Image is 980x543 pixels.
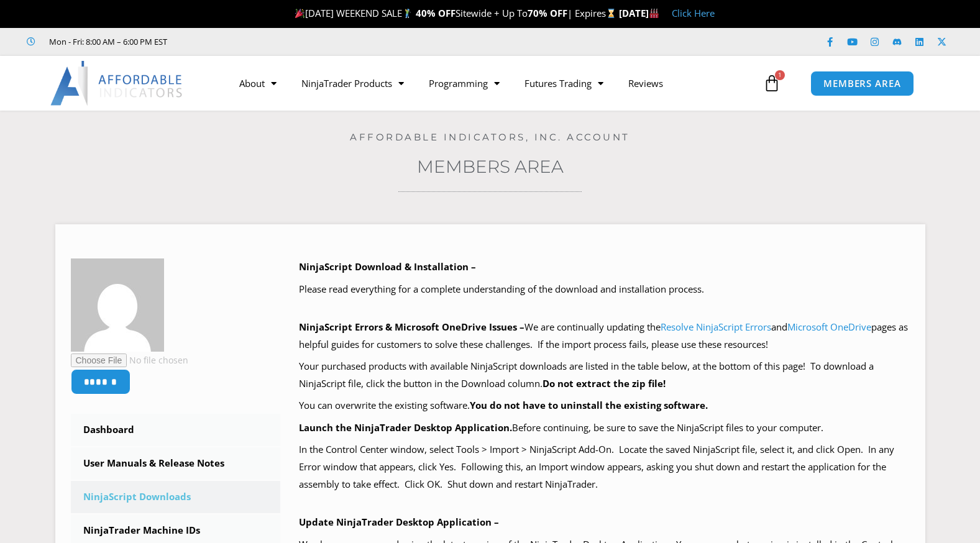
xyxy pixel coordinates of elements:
[227,69,289,98] a: About
[299,419,910,437] p: Before continuing, be sure to save the NinjaScript files to your computer.
[672,7,715,19] a: Click Here
[299,260,476,273] b: NinjaScript Download & Installation –
[292,7,618,19] span: [DATE] WEEKEND SALE Sitewide + Up To | Expires
[607,9,616,18] img: ⌛
[470,399,708,411] b: You do not have to uninstall the existing software.
[512,69,616,98] a: Futures Trading
[299,358,910,393] p: Your purchased products with available NinjaScript downloads are listed in the table below, at th...
[295,9,305,18] img: 🎉
[50,61,184,106] img: LogoAI | Affordable Indicators – NinjaTrader
[417,156,564,177] a: Members Area
[227,69,760,98] nav: Menu
[528,7,567,19] strong: 70% OFF
[71,258,164,352] img: 06ff55a5b0eaf95e16e650e5a58f7014a0daa7be84368a156ded94ad01bb0b9f
[299,319,910,354] p: We are continually updating the and pages as helpful guides for customers to solve these challeng...
[787,321,871,333] a: Microsoft OneDrive
[299,516,499,528] b: Update NinjaTrader Desktop Application –
[299,321,524,333] b: NinjaScript Errors & Microsoft OneDrive Issues –
[823,79,901,88] span: MEMBERS AREA
[350,131,630,143] a: Affordable Indicators, Inc. Account
[71,447,281,480] a: User Manuals & Release Notes
[744,65,799,101] a: 1
[299,281,910,298] p: Please read everything for a complete understanding of the download and installation process.
[416,69,512,98] a: Programming
[649,9,659,18] img: 🏭
[289,69,416,98] a: NinjaTrader Products
[299,441,910,493] p: In the Control Center window, select Tools > Import > NinjaScript Add-On. Locate the saved NinjaS...
[810,71,914,96] a: MEMBERS AREA
[71,414,281,446] a: Dashboard
[185,35,371,48] iframe: Customer reviews powered by Trustpilot
[71,481,281,513] a: NinjaScript Downloads
[299,397,910,414] p: You can overwrite the existing software.
[775,70,785,80] span: 1
[616,69,675,98] a: Reviews
[661,321,771,333] a: Resolve NinjaScript Errors
[416,7,456,19] strong: 40% OFF
[46,34,167,49] span: Mon - Fri: 8:00 AM – 6:00 PM EST
[619,7,659,19] strong: [DATE]
[403,9,412,18] img: 🏌️‍♂️
[299,421,512,434] b: Launch the NinjaTrader Desktop Application.
[543,377,666,390] b: Do not extract the zip file!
